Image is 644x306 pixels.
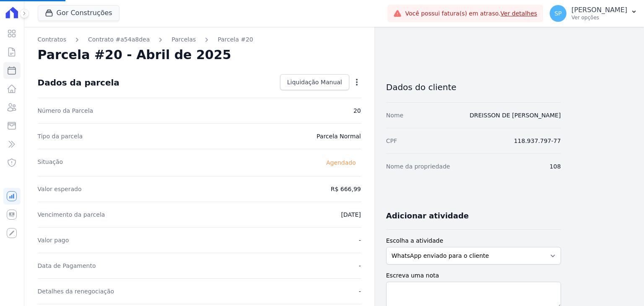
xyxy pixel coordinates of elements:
span: Agendado [321,158,361,168]
div: Dados da parcela [38,78,119,88]
label: Escolha a atividade [386,236,561,245]
a: Contratos [38,35,66,44]
dd: - [359,236,361,244]
dd: R$ 666,99 [331,185,361,193]
dt: Vencimento da parcela [38,210,105,219]
dt: Tipo da parcela [38,132,83,140]
dd: 118.937.797-77 [514,137,561,145]
h3: Dados do cliente [386,82,561,92]
dt: Data de Pagamento [38,262,96,270]
dt: Nome [386,111,403,119]
span: Você possui fatura(s) em atraso. [405,9,537,18]
dt: Valor pago [38,236,69,244]
p: Ver opções [571,14,627,21]
dd: 20 [353,106,361,115]
button: SP [PERSON_NAME] Ver opções [543,2,644,25]
dd: - [359,287,361,296]
dt: Situação [38,158,63,168]
a: Ver detalhes [501,10,538,17]
label: Escreva uma nota [386,271,561,280]
dd: 108 [550,162,561,171]
span: SP [554,10,561,16]
dt: CPF [386,137,397,145]
dd: - [359,262,361,270]
h3: Adicionar atividade [386,211,469,221]
nav: Breadcrumb [38,35,361,44]
h2: Parcela #20 - Abril de 2025 [38,47,231,62]
dd: [DATE] [341,210,361,219]
a: Parcelas [171,35,196,44]
a: Liquidação Manual [280,74,349,90]
p: [PERSON_NAME] [571,6,627,14]
span: Liquidação Manual [287,78,342,86]
a: DREISSON DE [PERSON_NAME] [470,112,561,119]
button: Gor Construções [38,5,119,21]
dt: Detalhes da renegociação [38,287,114,296]
a: Parcela #20 [218,35,253,44]
dt: Nome da propriedade [386,162,450,171]
dt: Número da Parcela [38,106,93,115]
a: Contrato #a54a8dea [88,35,150,44]
dd: Parcela Normal [317,132,361,140]
dt: Valor esperado [38,185,82,193]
